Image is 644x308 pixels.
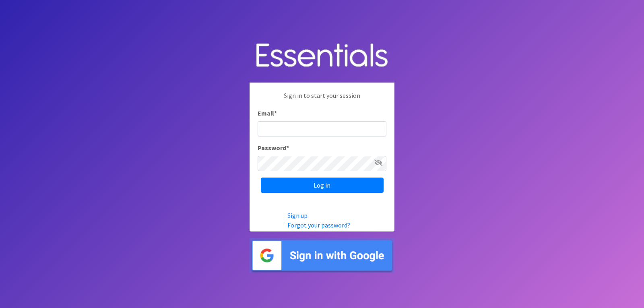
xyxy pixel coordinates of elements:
input: Log in [261,178,384,193]
p: Sign in to start your session [258,91,386,108]
a: Forgot your password? [287,221,350,229]
img: Sign in with Google [250,238,394,273]
img: Human Essentials [250,35,394,76]
abbr: required [286,144,289,152]
a: Sign up [287,211,308,219]
label: Password [258,143,289,153]
label: Email [258,108,277,118]
abbr: required [274,109,277,117]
